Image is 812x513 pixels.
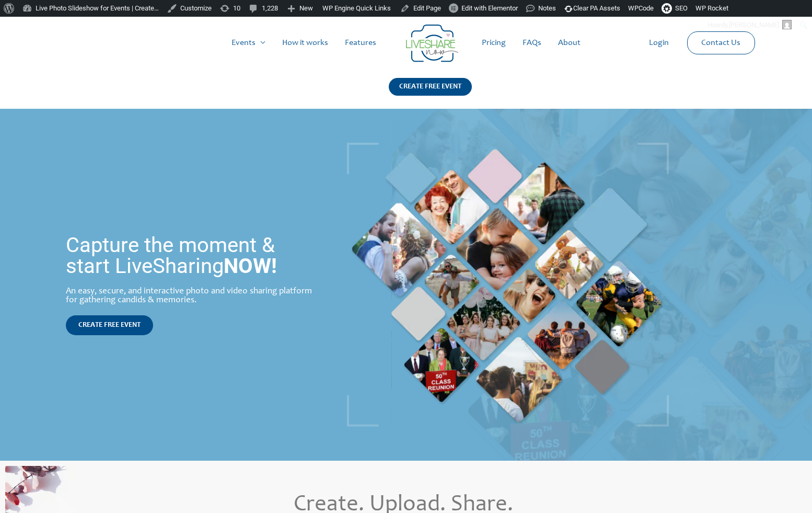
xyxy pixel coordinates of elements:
a: How it works [274,26,337,60]
a: Howdy, [704,17,796,33]
a: CREATE FREE EVENT [66,315,153,335]
span: CREATE FREE EVENT [78,322,141,329]
nav: Site Navigation [18,26,794,60]
span: [PERSON_NAME] [729,21,779,29]
a: Contact Us [693,32,749,54]
a: FAQs [514,26,550,60]
a: CREATE FREE EVENT [389,78,472,109]
a: Features [337,26,385,60]
span: SEO [675,4,688,12]
h1: Capture the moment & start LiveSharing [66,235,323,277]
strong: NOW! [224,254,277,278]
a: Events [223,26,274,60]
div: CREATE FREE EVENT [389,78,472,96]
a: Login [641,26,677,60]
img: LiveShare logo - Capture & Share Event Memories [406,25,458,62]
a: About [550,26,589,60]
a: Pricing [473,26,514,60]
div: An easy, secure, and interactive photo and video sharing platform for gathering candids & memories. [66,287,323,305]
img: Live Photobooth [347,143,669,427]
span: Edit with Elementor [461,4,518,12]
